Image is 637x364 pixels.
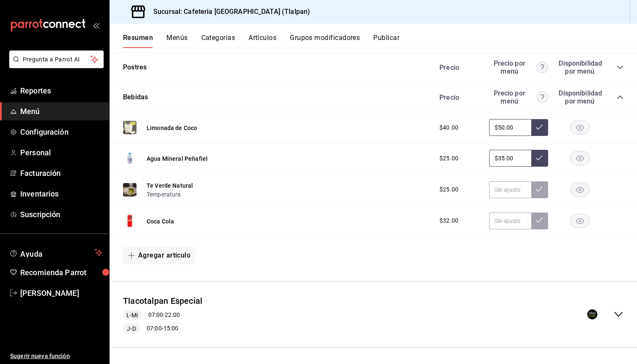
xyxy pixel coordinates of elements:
input: Sin ajuste [489,213,531,229]
div: collapse-menu-row [110,288,637,341]
span: Ayuda [20,247,91,258]
button: open_drawer_menu [93,22,99,29]
img: Preview [123,214,136,228]
button: collapse-category-row [617,64,624,71]
a: Pregunta a Parrot AI [6,61,104,70]
span: Sugerir nueva función [10,352,102,361]
span: Personal [20,147,102,158]
span: Recomienda Parrot [20,267,102,278]
span: Inventarios [20,188,102,199]
span: Configuración [20,126,102,138]
span: Suscripción [20,209,102,220]
button: Categorías [201,34,236,48]
span: J-D [123,324,139,333]
span: $32.00 [439,216,458,225]
button: Tlacotalpan Especial [123,295,202,307]
span: Pregunta a Parrot AI [23,55,91,64]
div: Precio por menú [489,89,548,105]
button: Limonada de Coco [147,124,197,132]
img: Preview [123,183,136,197]
button: Temperatura [147,190,181,199]
span: Facturación [20,167,102,179]
input: Sin ajuste [489,119,531,136]
img: Preview [123,121,136,134]
div: Precio [431,93,485,101]
img: Preview [123,151,136,165]
div: Precio por menú [489,59,548,75]
button: Bebidas [123,93,148,102]
button: Pregunta a Parrot AI [9,50,104,68]
button: Te Verde Natural [147,181,193,190]
div: Disponibilidad por menú [559,59,601,75]
span: Reportes [20,85,102,96]
span: L-Mi [123,311,142,320]
input: Sin ajuste [489,181,531,198]
span: $25.00 [439,185,458,194]
button: Menús [166,34,187,48]
div: navigation tabs [123,34,637,48]
button: Postres [123,63,147,72]
button: Agregar artículo [123,247,195,264]
div: Disponibilidad por menú [559,89,601,105]
span: [PERSON_NAME] [20,287,102,299]
div: 07:00 - 15:00 [123,324,202,334]
button: Artículos [249,34,276,48]
button: Agua Mineral Peñafiel [147,154,208,163]
button: Coca Cola [147,217,174,226]
button: Publicar [373,34,399,48]
button: Resumen [123,34,153,48]
button: collapse-category-row [617,94,624,101]
span: $25.00 [439,154,458,163]
span: Menú [20,106,102,117]
span: $40.00 [439,123,458,132]
button: Grupos modificadores [290,34,360,48]
div: Precio [431,64,485,72]
input: Sin ajuste [489,150,531,167]
div: 07:00 - 22:00 [123,310,202,320]
h3: Sucursal: Cafeteria [GEOGRAPHIC_DATA] (Tlalpan) [147,7,310,17]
